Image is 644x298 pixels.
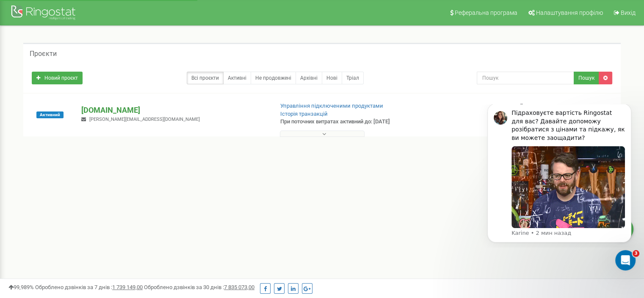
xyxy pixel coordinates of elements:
u: 1 739 149,00 [112,284,143,290]
p: [DOMAIN_NAME] [81,105,266,116]
span: [PERSON_NAME][EMAIL_ADDRESS][DOMAIN_NAME] [89,117,200,122]
p: Message from Karine, sent 2 мин назад [37,125,150,133]
div: Message content [37,5,150,124]
a: Архівні [296,72,322,84]
span: Активний [36,111,64,118]
a: Тріал [342,72,364,84]
span: Оброблено дзвінків за 7 днів : [35,284,143,290]
span: Баланс [520,103,538,109]
span: Оброблено дзвінків за 30 днів : [144,284,254,290]
button: Пошук [574,72,599,84]
span: 99,989% [8,284,34,290]
a: Активні [223,72,251,84]
a: Історія транзакцій [280,111,328,117]
a: Новий проєкт [32,72,83,84]
a: Нові [322,72,342,84]
span: 3 [633,250,639,257]
u: 7 835 073,00 [224,284,254,290]
span: Вихід [621,9,636,16]
a: Не продовжені [251,72,296,84]
span: Реферальна програма [455,9,517,16]
h5: Проєкти [30,50,57,58]
img: Profile image for Karine [19,7,33,20]
a: Всі проєкти [187,72,224,84]
p: При поточних витратах активний до: [DATE] [280,118,416,126]
iframe: Intercom live chat [615,250,636,270]
a: Управління підключеними продуктами [280,103,383,109]
div: Підраховуєте вартість Ringostat для вас? Давайте допоможу розібратися з цінами та підкажу, як ви ... [37,5,150,38]
iframe: Intercom notifications сообщение [475,104,644,248]
span: Налаштування профілю [536,9,603,16]
input: Пошук [477,72,574,84]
